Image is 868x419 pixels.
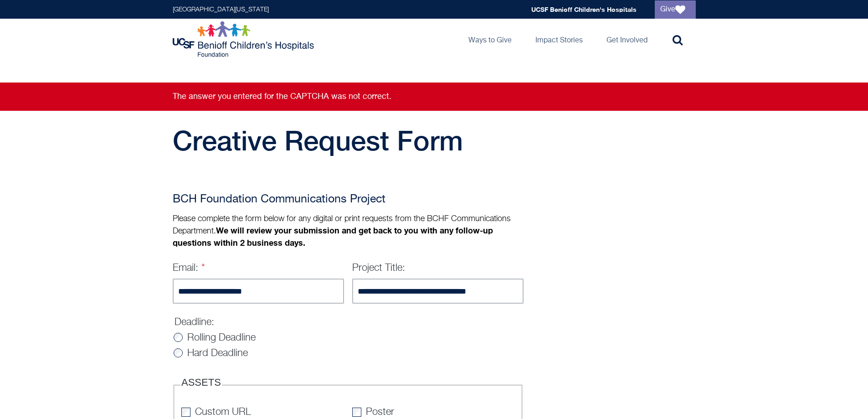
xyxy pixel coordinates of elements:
label: Hard Deadline [187,348,248,358]
label: Deadline: [175,317,214,327]
p: Please complete the form below for any digital or print requests from the BCHF Communications Dep... [173,213,524,249]
a: Give [655,0,696,19]
label: Custom URL [195,407,251,417]
div: The answer you entered for the CAPTCHA was not correct. [173,92,696,102]
label: Poster [366,407,394,417]
span: Creative Request Form [173,124,463,156]
label: Rolling Deadline [187,333,256,343]
a: UCSF Benioff Children's Hospitals [531,5,637,13]
a: Get Involved [599,19,655,60]
h2: BCH Foundation Communications Project [173,191,524,209]
label: Project Title: [352,263,405,273]
label: ASSETS [181,378,221,388]
a: Impact Stories [528,19,590,60]
a: [GEOGRAPHIC_DATA][US_STATE] [173,6,269,13]
a: Ways to Give [461,19,519,60]
label: Email: [173,263,205,273]
img: Logo for UCSF Benioff Children's Hospitals Foundation [173,21,316,57]
strong: We will review your submission and get back to you with any follow-up questions within 2 business... [173,225,493,248]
